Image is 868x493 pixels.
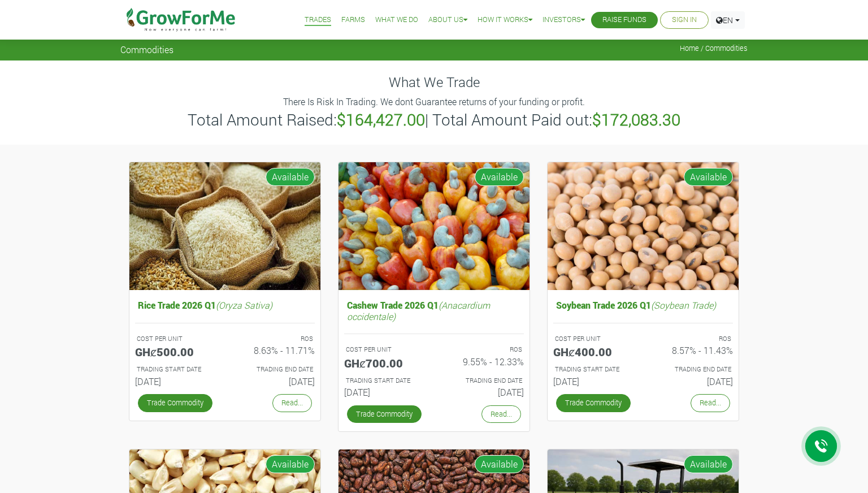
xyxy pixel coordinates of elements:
[137,334,215,344] p: COST PER UNIT
[347,405,422,423] a: Trade Commodity
[475,168,524,186] span: Available
[344,297,524,324] h5: Cashew Trade 2026 Q1
[346,376,424,386] p: Estimated Trading Start Date
[691,394,730,412] a: Read...
[711,11,745,29] a: EN
[135,297,315,313] h5: Rice Trade 2026 Q1
[555,365,633,374] p: Estimated Trading Start Date
[652,376,733,387] h6: [DATE]
[684,455,733,473] span: Available
[481,405,521,423] a: Read...
[651,299,716,311] i: (Soybean Trade)
[442,387,524,397] h6: [DATE]
[548,162,739,291] img: growforme image
[305,14,331,26] a: Trades
[135,297,315,391] a: Rice Trade 2026 Q1(Oryza Sativa) COST PER UNIT GHȼ500.00 ROS 8.63% - 11.71% TRADING START DATE [D...
[375,14,418,26] a: What We Do
[653,334,731,344] p: ROS
[442,356,524,367] h6: 9.55% - 12.33%
[120,74,748,90] h4: What We Trade
[235,334,313,344] p: ROS
[272,394,312,412] a: Read...
[542,14,585,26] a: Investors
[652,345,733,356] h6: 8.57% - 11.43%
[553,345,635,358] h5: GHȼ400.00
[672,14,697,26] a: Sign In
[266,455,315,473] span: Available
[475,455,524,473] span: Available
[135,345,216,358] h5: GHȼ500.00
[592,109,680,130] b: $172,083.30
[216,299,272,311] i: (Oryza Sativa)
[344,387,426,397] h6: [DATE]
[341,14,365,26] a: Farms
[553,376,635,387] h6: [DATE]
[478,14,532,26] a: How it Works
[602,14,646,26] a: Raise Funds
[684,168,733,186] span: Available
[138,394,212,412] a: Trade Commodity
[344,297,524,402] a: Cashew Trade 2026 Q1(Anacardium occidentale) COST PER UNIT GHȼ700.00 ROS 9.55% - 12.33% TRADING S...
[338,162,530,291] img: growforme image
[553,297,733,313] h5: Soybean Trade 2026 Q1
[428,14,467,26] a: About Us
[122,110,746,129] h3: Total Amount Raised: | Total Amount Paid out:
[553,297,733,391] a: Soybean Trade 2026 Q1(Soybean Trade) COST PER UNIT GHȼ400.00 ROS 8.57% - 11.43% TRADING START DAT...
[266,168,315,186] span: Available
[337,109,425,130] b: $164,427.00
[235,365,313,374] p: Estimated Trading End Date
[680,44,748,53] span: Home / Commodities
[346,345,424,354] p: COST PER UNIT
[444,376,522,386] p: Estimated Trading End Date
[344,356,426,370] h5: GHȼ700.00
[555,334,633,344] p: COST PER UNIT
[120,44,173,55] span: Commodities
[444,345,522,354] p: ROS
[135,376,216,387] h6: [DATE]
[233,376,315,387] h6: [DATE]
[233,345,315,356] h6: 8.63% - 11.71%
[129,162,320,291] img: growforme image
[122,95,746,109] p: There Is Risk In Trading. We dont Guarantee returns of your funding or profit.
[347,299,490,322] i: (Anacardium occidentale)
[556,394,631,412] a: Trade Commodity
[653,365,731,374] p: Estimated Trading End Date
[137,365,215,374] p: Estimated Trading Start Date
